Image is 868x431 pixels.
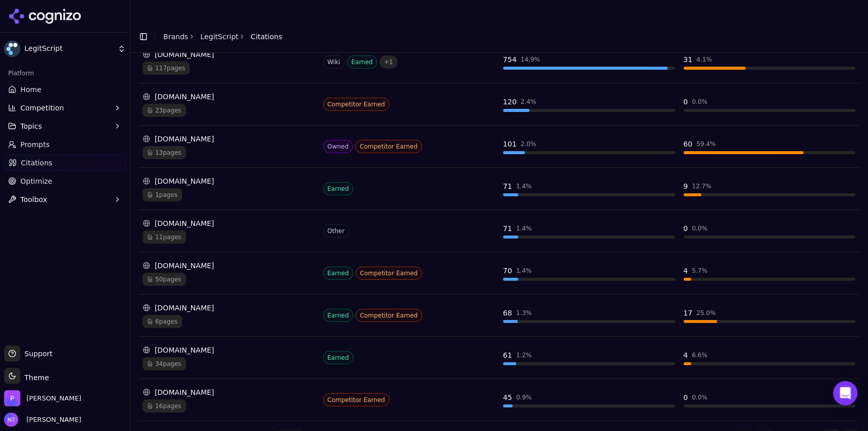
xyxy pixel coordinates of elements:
[142,303,315,313] div: [DOMAIN_NAME]
[684,139,693,149] div: 60
[684,54,693,65] div: 31
[684,308,693,318] div: 17
[516,351,532,359] div: 1.2 %
[347,55,378,69] span: Earned
[142,399,186,413] span: 16 pages
[200,32,239,42] a: LegitScript
[355,140,422,153] span: Competitor Earned
[20,121,42,131] span: Topics
[380,55,398,69] span: + 1
[323,393,390,407] span: Competitor Earned
[142,261,315,271] div: [DOMAIN_NAME]
[20,194,47,205] span: Toolbox
[323,267,354,280] span: Earned
[503,308,512,318] div: 68
[4,413,18,427] img: Nate Tower
[684,97,688,107] div: 0
[142,315,182,328] span: 6 pages
[4,413,81,427] button: Open user button
[142,345,315,355] div: [DOMAIN_NAME]
[142,188,182,202] span: 1 pages
[163,32,282,42] nav: breadcrumb
[323,140,354,153] span: Owned
[684,223,688,234] div: 0
[20,349,52,359] span: Support
[4,173,126,189] a: Optimize
[163,33,188,41] a: Brands
[142,218,315,228] div: [DOMAIN_NAME]
[692,267,708,275] div: 5.7 %
[692,351,708,359] div: 6.6 %
[4,390,20,407] img: Perrill
[521,98,537,106] div: 2.4 %
[20,139,50,150] span: Prompts
[521,140,537,148] div: 2.0 %
[142,357,186,370] span: 34 pages
[503,181,512,191] div: 71
[692,393,708,401] div: 0.0 %
[684,181,688,191] div: 9
[323,55,345,69] span: Wiki
[142,92,315,102] div: [DOMAIN_NAME]
[516,182,532,190] div: 1.4 %
[503,139,517,149] div: 101
[142,176,315,186] div: [DOMAIN_NAME]
[516,393,532,401] div: 0.9 %
[503,223,512,234] div: 71
[323,309,354,322] span: Earned
[323,98,390,111] span: Competitor Earned
[356,267,423,280] span: Competitor Earned
[697,309,716,317] div: 25.0 %
[21,158,52,168] span: Citations
[503,392,512,403] div: 45
[503,54,517,65] div: 754
[4,191,126,208] button: Toolbox
[26,394,81,403] span: Perrill
[142,231,186,244] span: 11 pages
[516,267,532,275] div: 1.4 %
[692,224,708,233] div: 0.0 %
[142,104,186,117] span: 23 pages
[356,309,423,322] span: Competitor Earned
[521,55,540,64] div: 14.9 %
[684,350,688,360] div: 4
[20,176,52,186] span: Optimize
[4,390,81,407] button: Open organization switcher
[503,266,512,276] div: 70
[833,381,858,406] div: Open Intercom Messenger
[142,49,315,60] div: [DOMAIN_NAME]
[4,136,126,153] a: Prompts
[323,224,350,238] span: Other
[251,32,282,42] span: Citations
[697,55,712,64] div: 4.1 %
[20,84,41,95] span: Home
[4,81,126,98] a: Home
[684,392,688,403] div: 0
[142,387,315,397] div: [DOMAIN_NAME]
[4,118,126,134] button: Topics
[4,155,126,171] a: Citations
[692,98,708,106] div: 0.0 %
[323,182,354,195] span: Earned
[142,62,190,75] span: 117 pages
[692,182,711,190] div: 12.7 %
[684,266,688,276] div: 4
[20,373,49,382] span: Theme
[142,273,186,286] span: 50 pages
[503,97,517,107] div: 120
[323,351,354,364] span: Earned
[516,309,532,317] div: 1.3 %
[142,134,315,144] div: [DOMAIN_NAME]
[697,140,716,148] div: 59.4 %
[24,44,113,53] span: LegitScript
[22,415,81,424] span: [PERSON_NAME]
[4,41,20,57] img: LegitScript
[4,100,126,116] button: Competition
[20,103,64,113] span: Competition
[516,224,532,233] div: 1.4 %
[4,65,126,81] div: Platform
[142,146,186,159] span: 13 pages
[503,350,512,360] div: 61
